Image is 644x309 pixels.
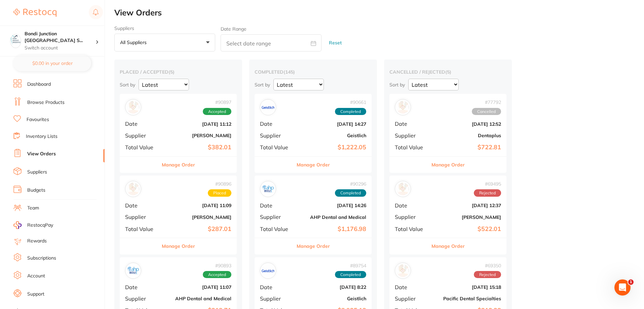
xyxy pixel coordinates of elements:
img: Bondi Junction Sydney Specialist Periodontics [10,34,21,45]
span: Cancelled [472,108,501,115]
label: Suppliers [114,26,215,31]
span: Placed [208,189,231,197]
b: Geistlich [299,133,366,138]
span: Date [125,121,159,127]
button: Manage Order [431,157,465,173]
span: Date [125,202,159,208]
h2: cancelled / rejected ( 5 ) [389,69,506,75]
a: Team [27,205,39,211]
a: Subscriptions [27,255,56,262]
span: # 90893 [203,263,231,268]
span: Total Value [260,226,294,232]
span: # 77792 [472,100,501,105]
a: Favourites [27,116,49,123]
a: Budgets [27,187,45,194]
img: Restocq Logo [13,9,56,17]
img: Henry Schein Halas [127,183,140,195]
b: [DATE] 15:18 [434,284,501,290]
b: AHP Dental and Medical [164,296,231,301]
img: AHP Dental and Medical [262,183,274,195]
p: Switch account [25,45,96,51]
b: [DATE] 8:22 [299,284,366,290]
iframe: Intercom live chat [614,279,631,296]
a: Rewards [27,238,47,244]
span: Date [260,121,294,127]
h2: View Orders [114,8,644,17]
p: Sort by [389,82,405,88]
p: Sort by [120,82,135,88]
a: Inventory Lists [26,133,58,140]
span: Supplier [395,132,428,139]
button: Manage Order [162,157,195,173]
img: Dentaplus [396,101,409,114]
a: Dashboard [27,81,51,88]
b: [DATE] 12:52 [434,121,501,127]
span: Completed [335,108,366,115]
button: Manage Order [297,238,330,254]
b: [DATE] 11:12 [164,121,231,127]
span: Rejected [474,189,501,197]
span: Date [395,284,428,290]
b: $522.01 [434,226,501,233]
b: Geistlich [299,296,366,301]
b: [PERSON_NAME] [164,215,231,220]
span: Accepted [203,271,231,278]
span: Completed [335,271,366,278]
h4: Bondi Junction Sydney Specialist Periodontics [25,31,96,44]
b: $382.01 [164,144,231,151]
button: Reset [327,34,344,52]
span: Supplier [260,214,294,220]
span: Date [260,284,294,290]
p: Sort by [255,82,270,88]
span: Date [395,202,428,208]
img: Geistlich [262,264,274,277]
h2: completed ( 145 ) [255,69,372,75]
span: Completed [335,189,366,197]
a: Suppliers [27,169,47,176]
button: Manage Order [431,238,465,254]
span: Supplier [125,214,159,220]
span: Total Value [260,144,294,150]
b: [DATE] 14:26 [299,203,366,208]
a: RestocqPay [13,221,53,229]
img: Pacific Dental Specialties [396,264,409,277]
b: [PERSON_NAME] [434,215,501,220]
a: View Orders [27,151,56,157]
span: Supplier [125,296,159,302]
b: [DATE] 11:07 [164,284,231,290]
b: [PERSON_NAME] [164,133,231,138]
span: Supplier [395,296,428,302]
span: Supplier [125,132,159,139]
span: RestocqPay [27,222,53,229]
img: RestocqPay [13,221,22,229]
span: # 90661 [335,100,366,105]
button: Manage Order [297,157,330,173]
a: Account [27,273,45,279]
span: Date [395,121,428,127]
span: Supplier [395,214,428,220]
b: $1,222.05 [299,144,366,151]
span: # 90296 [335,181,366,187]
span: Supplier [260,296,294,302]
span: # 89754 [335,263,366,268]
span: Total Value [395,226,428,232]
span: Total Value [395,144,428,150]
div: Henry Schein Halas#90896PlacedDate[DATE] 11:09Supplier[PERSON_NAME]Total Value$287.01Manage Order [120,176,237,255]
span: Accepted [203,108,231,115]
b: [DATE] 14:27 [299,121,366,127]
b: $722.81 [434,144,501,151]
span: # 90896 [208,181,231,187]
span: # 69350 [474,263,501,268]
img: AHP Dental and Medical [127,264,140,277]
img: Henry Schein Halas [396,183,409,195]
h2: placed / accepted ( 5 ) [120,69,237,75]
span: 1 [628,279,634,285]
b: AHP Dental and Medical [299,215,366,220]
button: All suppliers [114,34,215,52]
span: # 90897 [203,100,231,105]
span: Date [125,284,159,290]
button: $0.00 in your order [13,55,91,71]
span: Total Value [125,144,159,150]
a: Support [27,291,44,298]
span: Rejected [474,271,501,278]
